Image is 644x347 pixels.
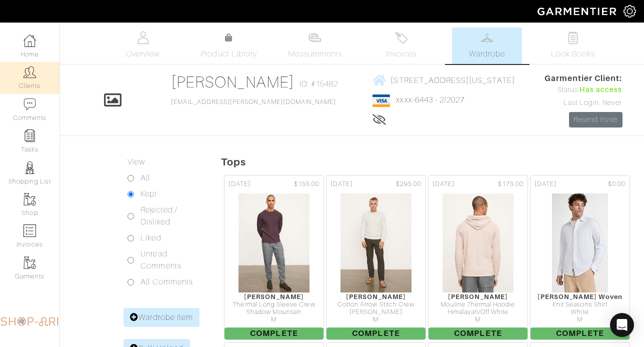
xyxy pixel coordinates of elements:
[288,48,342,60] span: Measurements
[23,98,36,110] img: comment-icon-a0a6a9ef722e966f86d9cbdc48e553b5cf19dbc54f86b18d962a5391bc8f6eb6.png
[532,2,623,20] img: garmentier-logo-header-white-b43fb05a5012e4ada735d5af1a66efaba907eab6374d6393d1fbf88cb4ef424d.png
[427,174,529,341] a: [DATE] $175.00 [PERSON_NAME] Mouline Thermal Hoodie Himalayan/Off White M Complete
[140,276,193,288] label: All Comments
[530,293,629,300] div: [PERSON_NAME] Woven
[223,174,325,341] a: [DATE] $155.00 [PERSON_NAME] Thermal Long Sleeve Crew Shadow Mountain M Complete
[530,327,629,339] span: Complete
[428,293,527,300] div: [PERSON_NAME]
[221,156,644,168] h5: Tops
[608,179,625,189] span: $0.00
[136,31,149,44] img: basicinfo-40fd8af6dae0f16599ec9e87c0ef1c0a1fdea2edbe929e3d69a839185d80c458.svg
[538,27,608,64] a: Look Books
[544,84,622,95] div: Status:
[126,48,159,60] span: Overview
[326,308,425,316] div: [PERSON_NAME]
[280,27,350,64] a: Measurements
[140,232,161,244] label: Liked
[551,193,608,293] img: m12FJsL6mwHHMmMMFpLUWWLX
[481,31,493,44] img: wardrobe-487a4870c1b7c33e795ec22d11cfc2ed9d08956e64fb3008fe2437562e282088.svg
[530,316,629,323] div: M
[530,308,629,316] div: White
[23,66,36,78] img: clients-icon-6bae9207a08558b7cb47a8932f037763ab4055f8c8b6bfacd5dc20c3e0201464.png
[224,327,323,339] span: Complete
[330,179,352,189] span: [DATE]
[228,179,250,189] span: [DATE]
[224,301,323,308] div: Thermal Long Sleeve Crew
[140,172,150,184] label: All
[23,34,36,47] img: dashboard-icon-dbcd8f5a0b271acd01030246c82b418ddd0df26cd7fceb0bd07c9910d44c42f6.png
[579,84,622,95] span: Has access
[428,301,527,308] div: Mouline Thermal Hoodie
[23,256,36,269] img: garments-icon-b7da505a4dc4fd61783c78ac3ca0ef83fa9d6f193b1c9dc38574b1d14d53ca28.png
[498,179,523,189] span: $175.00
[372,74,514,86] a: [STREET_ADDRESS][US_STATE]
[396,95,464,104] a: xxxx-6443 - 2/2027
[567,31,579,44] img: todo-9ac3debb85659649dc8f770b8b6100bb5dab4b48dedcbae339e5042a72dfd3cc.svg
[326,316,425,323] div: M
[469,48,505,60] span: Wardrobe
[140,204,196,228] label: Rejected / Disliked
[544,72,622,84] span: Garmentier Client:
[452,27,522,64] a: Wardrobe
[238,193,310,293] img: tYfUiD1hgheDvREkuKW1caPH
[194,32,264,60] a: Product Library
[372,94,390,107] img: visa-934b35602734be37eb7d5d7e5dbcd2044c359bf20a24dc3361ca3fa54326a8a7.png
[340,193,412,293] img: FH4EjK3j5xg7nuoPQ9GqaVRb
[544,97,622,108] div: Last Login: Never
[395,31,407,44] img: orders-27d20c2124de7fd6de4e0e44c1d41de31381a507db9b33961299e4e07d508b8c.svg
[366,27,436,64] a: Invoices
[224,308,323,316] div: Shadow Mountain
[326,301,425,308] div: Cotton Arrow Stitch Crew
[23,161,36,174] img: stylists-icon-eb353228a002819b7ec25b43dbf5f0378dd9e0616d9560372ff212230b889e62.png
[171,73,294,91] a: [PERSON_NAME]
[171,98,336,105] a: [EMAIL_ADDRESS][PERSON_NAME][DOMAIN_NAME]
[326,327,425,339] span: Complete
[386,48,416,60] span: Invoices
[224,316,323,323] div: M
[442,193,514,293] img: CqGsyn2SHKtDFUzxZ3WV6c8f
[623,5,636,17] img: gear-icon-white-bd11855cb880d31180b6d7d6211b90ccbf57a29d726f0c71d8c61bd08dd39cc2.png
[200,48,257,60] span: Product Library
[299,78,338,90] span: ID: #15482
[390,75,514,84] span: [STREET_ADDRESS][US_STATE]
[224,293,323,300] div: [PERSON_NAME]
[428,308,527,316] div: Himalayan/Off White
[108,27,178,64] a: Overview
[325,174,427,341] a: [DATE] $295.00 [PERSON_NAME] Cotton Arrow Stitch Crew [PERSON_NAME] M Complete
[123,308,199,327] a: Wardrobe Item
[551,48,595,60] span: Look Books
[308,31,321,44] img: measurements-466bbee1fd09ba9460f595b01e5d73f9e2bff037440d3c8f018324cb6cdf7a4a.svg
[534,179,556,189] span: [DATE]
[294,179,319,189] span: $155.00
[140,188,157,200] label: Kept
[529,174,631,341] a: [DATE] $0.00 [PERSON_NAME] Woven Knit Seasons Shirt White M Complete
[140,248,196,272] label: Unread Comments
[396,179,421,189] span: $295.00
[432,179,454,189] span: [DATE]
[569,112,622,127] a: Resend Invite
[326,293,425,300] div: [PERSON_NAME]
[530,301,629,308] div: Knit Seasons Shirt
[23,129,36,142] img: reminder-icon-8004d30b9f0a5d33ae49ab947aed9ed385cf756f9e5892f1edd6e32f2345188e.png
[610,313,634,337] div: Open Intercom Messenger
[428,327,527,339] span: Complete
[23,224,36,237] img: orders-icon-0abe47150d42831381b5fb84f609e132dff9fe21cb692f30cb5eec754e2cba89.png
[127,156,146,168] label: View:
[428,316,527,323] div: M
[23,193,36,205] img: garments-icon-b7da505a4dc4fd61783c78ac3ca0ef83fa9d6f193b1c9dc38574b1d14d53ca28.png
